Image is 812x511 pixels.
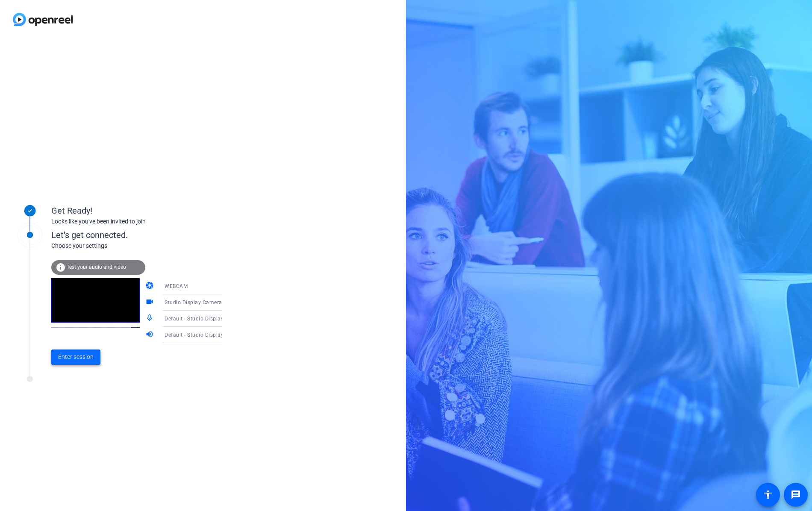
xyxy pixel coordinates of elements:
div: Choose your settings [51,241,240,250]
div: Let's get connected. [51,229,240,241]
div: Looks like you've been invited to join [51,217,222,226]
span: WEBCAM [165,283,188,289]
span: Default - Studio Display Speakers (05ac:1114) [165,331,280,338]
mat-icon: accessibility [763,490,773,500]
span: Studio Display Camera (15bc:0000) [165,299,254,305]
mat-icon: camera [145,281,156,291]
span: Enter session [58,352,94,361]
mat-icon: videocam [145,297,156,308]
mat-icon: volume_up [145,330,156,340]
mat-icon: mic_none [145,314,156,324]
mat-icon: info [56,262,66,273]
div: Get Ready! [51,204,222,217]
mat-icon: message [791,490,801,500]
span: Default - Studio Display Microphone (05ac:1114) [165,315,287,322]
button: Enter session [51,349,100,365]
span: Test your audio and video [67,264,126,270]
